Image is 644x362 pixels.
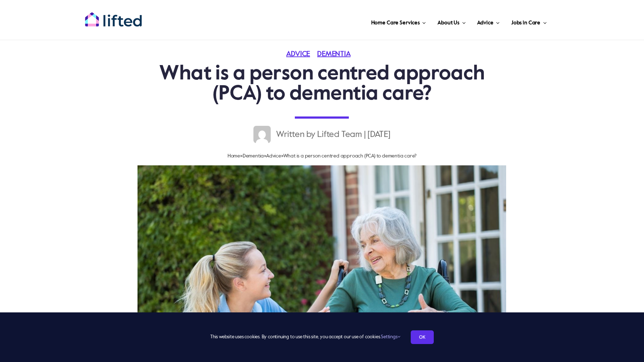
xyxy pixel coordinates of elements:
a: About Us [435,11,468,32]
a: Home Care Services [369,11,428,32]
a: OK [411,330,434,344]
a: Settings [381,335,400,339]
a: Advice [266,153,281,159]
nav: Main Menu [165,11,549,32]
span: Categories: , [286,51,357,58]
span: What is a person centred approach (PCA) to dementia care? [283,153,417,159]
a: Home [228,153,240,159]
span: About Us [437,17,459,29]
a: Dementia [243,153,264,159]
a: Jobs in Care [509,11,549,32]
nav: Breadcrumb [134,150,510,162]
span: Home Care Services [371,17,420,29]
a: Dementia [317,51,357,58]
span: » » » [228,153,416,159]
a: Advice [286,51,317,58]
a: Advice [475,11,501,32]
span: Advice [477,17,493,29]
h1: What is a person centred approach (PCA) to dementia care? [134,64,510,104]
a: lifted-logo [85,12,142,19]
span: Jobs in Care [511,17,540,29]
span: This website uses cookies. By continuing to use this site, you accept our use of cookies. [210,331,400,343]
